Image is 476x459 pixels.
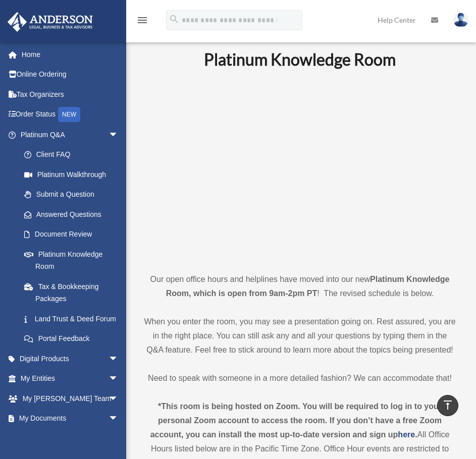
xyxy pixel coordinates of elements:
span: arrow_drop_down [109,349,129,369]
a: Platinum Walkthrough [14,164,134,185]
a: Tax & Bookkeeping Packages [14,276,134,309]
p: When you enter the room, you may see a presentation going on. Rest assured, you are in the right ... [144,315,456,357]
iframe: 231110_Toby_KnowledgeRoom [148,83,451,254]
a: Submit a Question [14,185,134,205]
a: Tax Organizers [7,84,134,104]
a: Platinum Q&Aarrow_drop_down [7,125,134,145]
a: Client FAQ [14,145,134,165]
a: My Documentsarrow_drop_down [7,409,134,429]
span: arrow_drop_down [109,409,129,429]
a: Answered Questions [14,204,134,224]
a: My Entitiesarrow_drop_down [7,369,134,389]
a: Land Trust & Deed Forum [14,309,134,329]
a: Order StatusNEW [7,104,134,125]
a: My [PERSON_NAME] Teamarrow_drop_down [7,388,134,409]
b: Platinum Knowledge Room [204,49,396,69]
a: Document Review [14,224,134,245]
a: Platinum Knowledge Room [14,244,129,276]
a: Online Ordering [7,65,134,85]
span: arrow_drop_down [109,388,129,409]
strong: Platinum Knowledge Room, which is open from 9am-2pm PT [166,275,450,298]
p: Need to speak with someone in a more detailed fashion? We can accommodate that! [144,371,456,385]
a: Home [7,44,134,65]
i: menu [136,14,148,26]
a: menu [136,18,148,26]
span: arrow_drop_down [109,125,129,145]
a: Portal Feedback [14,329,134,349]
strong: *This room is being hosted on Zoom. You will be required to log in to your personal Zoom account ... [150,402,442,439]
i: vertical_align_top [442,399,454,411]
img: User Pic [453,13,468,27]
span: arrow_drop_down [109,369,129,389]
div: NEW [58,107,80,122]
a: Digital Productsarrow_drop_down [7,349,134,369]
p: Our open office hours and helplines have moved into our new ! The revised schedule is below. [144,272,456,301]
a: vertical_align_top [437,395,458,416]
img: Anderson Advisors Platinum Portal [5,12,96,32]
i: search [169,14,180,25]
